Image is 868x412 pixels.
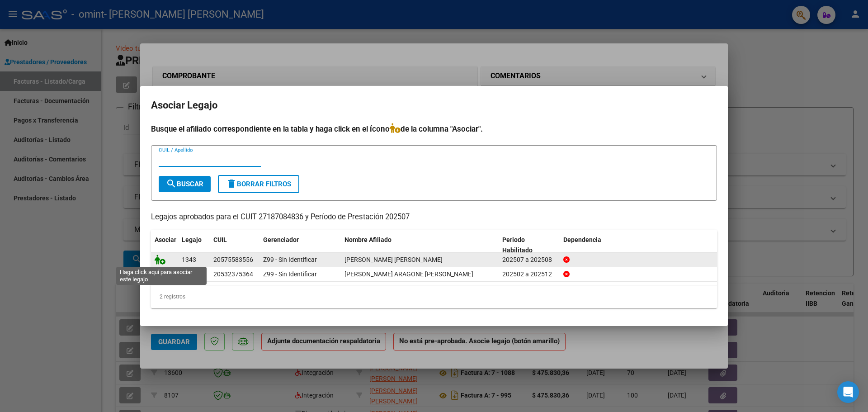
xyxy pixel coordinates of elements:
h2: Asociar Legajo [151,97,717,114]
span: Nombre Afiliado [344,236,392,243]
div: 20575583556 [213,255,253,265]
span: Z99 - Sin Identificar [263,256,317,263]
mat-icon: delete [226,178,237,189]
datatable-header-cell: Nombre Afiliado [341,230,499,260]
datatable-header-cell: Asociar [151,230,178,260]
span: Asociar [155,236,176,243]
datatable-header-cell: Dependencia [560,230,717,260]
datatable-header-cell: Periodo Habilitado [499,230,560,260]
mat-icon: search [166,178,177,189]
div: 2 registros [151,285,717,308]
div: 202502 a 202512 [502,269,556,279]
datatable-header-cell: CUIL [210,230,259,260]
span: ECKERDT SANTIAGO LIONEL [344,256,443,263]
span: Gerenciador [263,236,299,243]
span: VIDAURRETA ARAGONE LUCAS MARTIN [344,270,473,278]
div: Open Intercom Messenger [837,381,859,403]
span: 1343 [182,256,196,263]
datatable-header-cell: Gerenciador [259,230,341,260]
button: Borrar Filtros [218,175,299,193]
h4: Busque el afiliado correspondiente en la tabla y haga click en el ícono de la columna "Asociar". [151,123,717,135]
span: Legajo [182,236,202,243]
span: Periodo Habilitado [502,236,533,254]
p: Legajos aprobados para el CUIT 27187084836 y Período de Prestación 202507 [151,212,717,223]
button: Buscar [159,176,211,192]
span: Dependencia [563,236,601,243]
div: 202507 a 202508 [502,255,556,265]
div: 20532375364 [213,269,253,279]
span: Buscar [166,180,203,188]
span: CUIL [213,236,227,243]
datatable-header-cell: Legajo [178,230,210,260]
span: 154 [182,270,193,278]
span: Z99 - Sin Identificar [263,270,317,278]
span: Borrar Filtros [226,180,291,188]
